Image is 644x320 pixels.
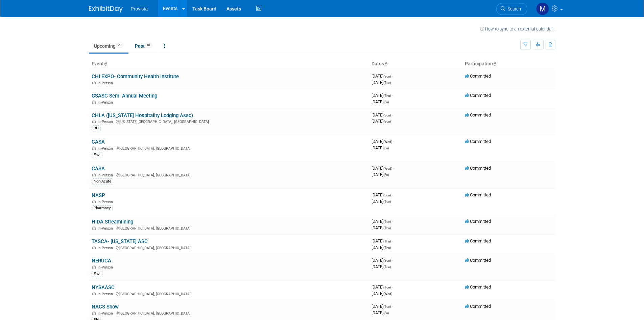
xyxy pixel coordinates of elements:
img: In-Person Event [92,265,96,269]
span: - [392,304,393,309]
span: [DATE] [372,119,391,124]
a: Sort by Event Name [104,61,107,66]
span: - [392,284,393,290]
span: [DATE] [372,258,393,263]
span: [DATE] [372,304,393,309]
a: How to sync to an external calendar... [480,26,555,31]
span: [DATE] [372,172,389,177]
span: (Fri) [383,100,389,104]
div: [GEOGRAPHIC_DATA], [GEOGRAPHIC_DATA] [92,225,366,231]
span: Committed [465,166,491,171]
div: [US_STATE][GEOGRAPHIC_DATA], [GEOGRAPHIC_DATA] [92,119,366,124]
img: In-Person Event [92,100,96,104]
span: Committed [465,258,491,263]
span: 20 [116,43,123,48]
a: Search [496,3,527,15]
span: In-Person [98,292,115,296]
span: (Tue) [383,220,391,223]
span: (Tue) [383,285,391,289]
span: 81 [145,43,152,48]
a: Sort by Participation Type [493,61,496,66]
span: [DATE] [372,199,391,204]
span: - [393,166,394,171]
span: Provista [131,6,148,12]
th: Dates [369,58,462,70]
img: In-Person Event [92,173,96,176]
span: Committed [465,112,491,118]
img: ExhibitDay [89,6,123,13]
img: In-Person Event [92,226,96,230]
span: - [392,73,393,79]
span: - [392,112,393,118]
span: [DATE] [372,139,394,144]
div: BH [92,125,101,131]
span: (Thu) [383,246,391,250]
span: Committed [465,93,491,98]
div: [GEOGRAPHIC_DATA], [GEOGRAPHIC_DATA] [92,310,366,316]
span: - [392,258,393,263]
span: [DATE] [372,192,393,197]
span: (Sun) [383,193,391,197]
span: (Wed) [383,140,392,144]
span: Committed [465,139,491,144]
span: (Thu) [383,94,391,98]
span: [DATE] [372,245,391,250]
span: (Thu) [383,239,391,243]
span: [DATE] [372,112,393,118]
a: Sort by Start Date [384,61,387,66]
span: [DATE] [372,238,393,243]
span: In-Person [98,200,115,204]
a: GSASC Semi Annual Meeting [92,93,157,99]
span: Committed [465,304,491,309]
span: Search [505,6,521,12]
span: - [392,192,393,197]
span: [DATE] [372,145,389,150]
span: (Tue) [383,200,391,204]
span: [DATE] [372,264,391,269]
img: In-Person Event [92,292,96,295]
span: In-Person [98,311,115,316]
span: Committed [465,219,491,224]
span: (Sun) [383,74,391,78]
a: TASCA- [US_STATE] ASC [92,238,148,244]
span: (Tue) [383,265,391,269]
a: CHLA ([US_STATE] Hospitality Lodging Assc) [92,112,193,119]
img: In-Person Event [92,200,96,203]
span: Committed [465,238,491,243]
div: Non-Acute [92,178,113,185]
span: [DATE] [372,73,393,79]
a: NASP [92,192,105,198]
div: [GEOGRAPHIC_DATA], [GEOGRAPHIC_DATA] [92,245,366,250]
div: Envi [92,271,102,277]
span: - [392,238,393,243]
span: [DATE] [372,225,391,230]
div: [GEOGRAPHIC_DATA], [GEOGRAPHIC_DATA] [92,145,366,151]
span: - [392,219,393,224]
a: NACS Show [92,304,119,310]
span: - [392,93,393,98]
span: In-Person [98,100,115,105]
a: NERUCA [92,258,111,264]
div: [GEOGRAPHIC_DATA], [GEOGRAPHIC_DATA] [92,291,366,296]
span: [DATE] [372,80,391,85]
span: (Fri) [383,311,389,315]
a: CHI EXPO- Community Health Institute [92,73,179,80]
span: In-Person [98,146,115,151]
span: (Sun) [383,120,391,123]
span: In-Person [98,226,115,231]
span: [DATE] [372,291,392,296]
img: In-Person Event [92,81,96,84]
img: Mitchell Bowman [536,2,549,15]
span: In-Person [98,120,115,124]
span: Committed [465,284,491,290]
a: Past81 [130,40,158,52]
span: (Wed) [383,167,392,170]
span: Committed [465,192,491,197]
th: Participation [462,58,555,70]
img: In-Person Event [92,120,96,123]
span: [DATE] [372,166,394,171]
span: [DATE] [372,99,389,104]
span: (Fri) [383,146,389,150]
span: (Sun) [383,259,391,262]
a: CASA [92,139,105,145]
